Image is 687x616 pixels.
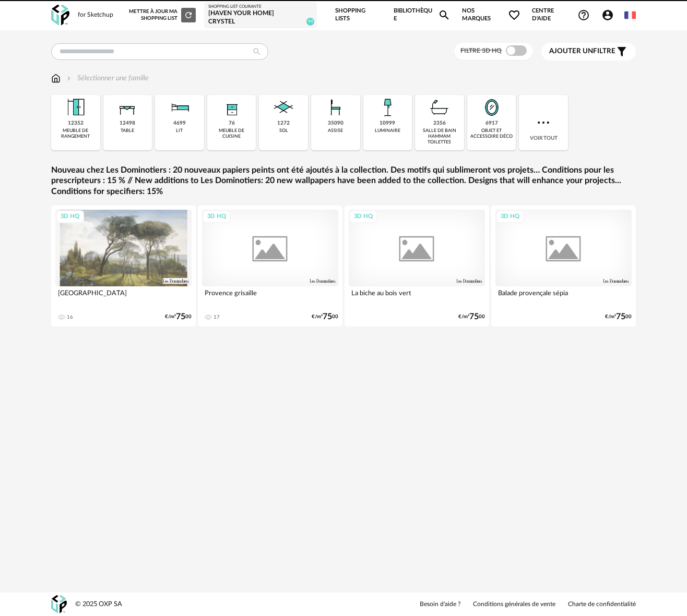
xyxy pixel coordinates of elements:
div: 10999 [380,120,395,127]
div: © 2025 OXP SA [75,600,122,609]
div: €/m² 00 [458,313,485,320]
button: Ajouter unfiltre Filter icon [541,43,636,61]
div: Voir tout [519,95,568,150]
div: Mettre à jour ma Shopping List [129,8,196,22]
div: sol [279,128,288,134]
div: €/m² 00 [312,313,338,320]
img: svg+xml;base64,PHN2ZyB3aWR0aD0iMTYiIGhlaWdodD0iMTciIHZpZXdCb3g9IjAgMCAxNiAxNyIgZmlsbD0ibm9uZSIgeG... [51,73,61,83]
div: meuble de rangement [54,128,97,140]
img: more.7b13dc1.svg [535,114,552,131]
div: 3D HQ [56,210,84,223]
div: 1272 [277,120,290,127]
img: Luminaire.png [375,95,400,120]
div: 17 [214,314,220,320]
span: 75 [469,313,479,320]
span: Filtre 3D HQ [460,47,502,54]
span: Help Circle Outline icon [577,9,590,21]
div: 35090 [328,120,344,127]
img: svg+xml;base64,PHN2ZyB3aWR0aD0iMTYiIGhlaWdodD0iMTYiIHZpZXdCb3g9IjAgMCAxNiAxNiIgZmlsbD0ibm9uZSIgeG... [65,73,73,83]
div: objet et accessoire déco [470,128,513,140]
a: 3D HQ [GEOGRAPHIC_DATA] 16 €/m²7500 [51,206,196,327]
div: for Sketchup [78,11,113,19]
div: 16 [67,314,73,320]
img: Table.png [115,95,140,120]
img: Assise.png [323,95,348,120]
div: 6917 [485,120,498,127]
div: 76 [229,120,235,127]
div: €/m² 00 [605,313,632,320]
span: Magnify icon [438,9,451,21]
div: 3D HQ [349,210,377,223]
a: Nouveau chez Les Dominotiers : 20 nouveaux papiers peints ont été ajoutés à la collection. Des mo... [51,165,636,197]
a: Conditions générales de vente [473,600,555,609]
div: [GEOGRAPHIC_DATA] [55,286,192,307]
span: Filter icon [615,45,628,58]
div: 4699 [173,120,186,127]
div: 12498 [120,120,135,127]
span: Ajouter un [549,47,593,55]
div: €/m² 00 [165,313,192,320]
span: 44 [306,18,314,26]
div: table [121,128,134,134]
span: 75 [176,313,185,320]
a: Shopping List courante [Haven your Home] Crystel 44 [208,4,313,26]
img: Rangement.png [219,95,244,120]
a: 3D HQ La biche au bois vert €/m²7500 [345,206,489,327]
img: OXP [51,5,69,26]
div: 3D HQ [203,210,231,223]
img: Literie.png [167,95,192,120]
span: Centre d'aideHelp Circle Outline icon [532,7,590,22]
div: La biche au bois vert [349,286,485,307]
img: OXP [51,595,67,613]
span: Refresh icon [184,12,193,17]
img: Miroir.png [479,95,504,120]
div: salle de bain hammam toilettes [418,128,461,146]
div: Balade provençale sépia [495,286,632,307]
div: 3D HQ [496,210,524,223]
div: assise [328,128,343,134]
div: meuble de cuisine [210,128,253,140]
div: Shopping List courante [208,4,313,9]
span: filtre [549,47,615,56]
img: Sol.png [271,95,296,120]
span: 75 [323,313,332,320]
img: Meuble%20de%20rangement.png [63,95,88,120]
span: Account Circle icon [601,9,619,21]
span: 75 [616,313,625,320]
img: Salle%20de%20bain.png [427,95,452,120]
div: Sélectionner une famille [65,73,149,83]
div: [Haven your Home] Crystel [208,9,313,26]
img: fr [624,9,636,21]
div: luminaire [375,128,400,134]
span: Heart Outline icon [508,9,520,21]
span: Account Circle icon [601,9,614,21]
a: Charte de confidentialité [568,600,636,609]
div: 2356 [433,120,446,127]
div: Provence grisaille [202,286,338,307]
a: 3D HQ Balade provençale sépia €/m²7500 [491,206,636,327]
a: Besoin d'aide ? [420,600,460,609]
div: lit [176,128,183,134]
a: 3D HQ Provence grisaille 17 €/m²7500 [198,206,342,327]
div: 12352 [68,120,84,127]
